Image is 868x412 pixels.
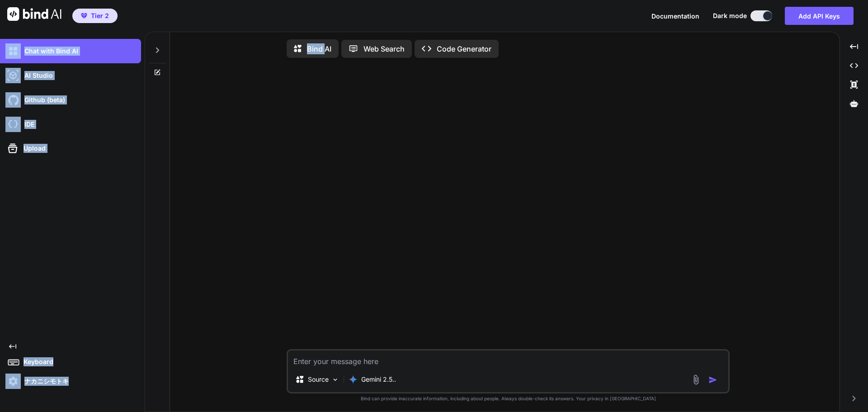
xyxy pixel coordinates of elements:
[651,11,699,21] button: Documentation
[5,43,21,59] img: darkChat
[785,7,854,25] button: Add API Keys
[691,374,701,385] img: attachment
[5,117,21,132] img: cloudideIcon
[437,43,491,54] p: Code Generator
[21,47,78,56] p: Chat with Bind AI
[21,377,69,386] p: ナカニシモトキ
[349,375,358,384] img: Gemini 2.5 Pro
[363,43,405,54] p: Web Search
[361,375,396,384] p: Gemini 2.5..
[713,11,747,20] span: Dark mode
[91,11,109,20] span: Tier 2
[21,95,65,104] p: Github (beta)
[21,120,34,129] p: IDE
[331,376,339,384] img: Pick Models
[81,13,87,19] img: premium
[5,68,21,83] img: darkAi-studio
[20,357,53,366] p: Keyboard
[5,92,21,108] img: githubDark
[72,9,118,23] button: premiumTier 2
[708,375,717,384] img: icon
[287,395,730,402] p: Bind can provide inaccurate information, including about people. Always double-check its answers....
[307,43,331,54] p: Bind AI
[20,144,46,153] p: Upload
[7,7,61,21] img: Bind AI
[651,12,699,20] span: Documentation
[21,71,53,80] p: AI Studio
[5,374,21,389] img: settings
[308,375,329,384] p: Source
